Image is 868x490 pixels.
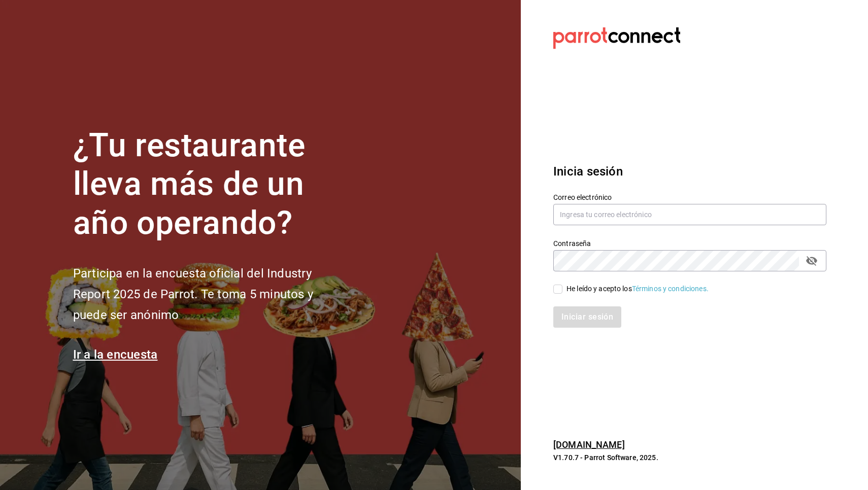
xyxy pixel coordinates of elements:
[73,126,347,243] h1: ¿Tu restaurante lleva más de un año operando?
[553,452,826,463] p: V1.70.7 - Parrot Software, 2025.
[553,162,826,181] h3: Inicia sesión
[553,193,826,200] label: Correo electrónico
[803,252,820,269] button: passwordField
[553,439,625,450] a: [DOMAIN_NAME]
[73,263,347,325] h2: Participa en la encuesta oficial del Industry Report 2025 de Parrot. Te toma 5 minutos y puede se...
[73,347,158,362] a: Ir a la encuesta
[566,284,709,294] div: He leído y acepto los
[553,239,826,247] label: Contraseña
[632,285,709,293] a: Términos y condiciones.
[553,204,826,225] input: Ingresa tu correo electrónico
